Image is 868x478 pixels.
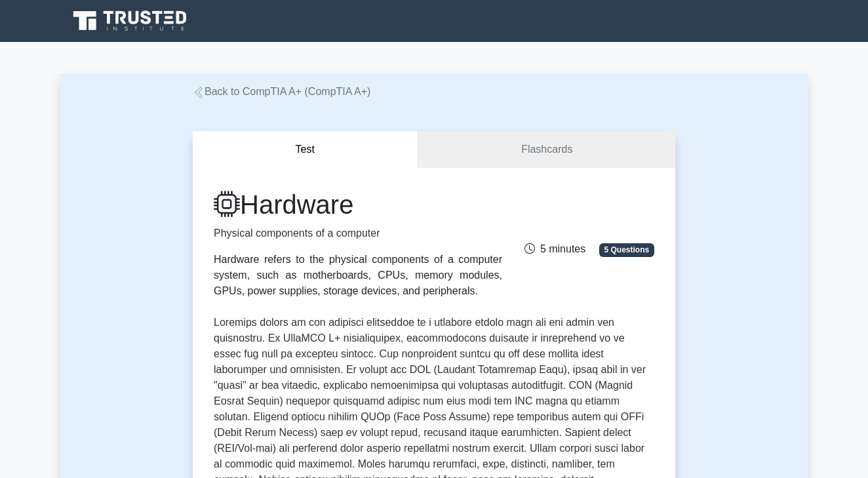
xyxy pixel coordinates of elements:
[214,226,502,241] p: Physical components of a computer
[599,243,654,256] span: 5 Questions
[214,252,502,299] div: Hardware refers to the physical components of a computer system, such as motherboards, CPUs, memo...
[214,189,502,220] h1: Hardware
[193,131,418,169] button: Test
[418,131,675,169] a: Flashcards
[193,86,370,97] a: Back to CompTIA A+ (CompTIA A+)
[524,243,585,254] span: 5 minutes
